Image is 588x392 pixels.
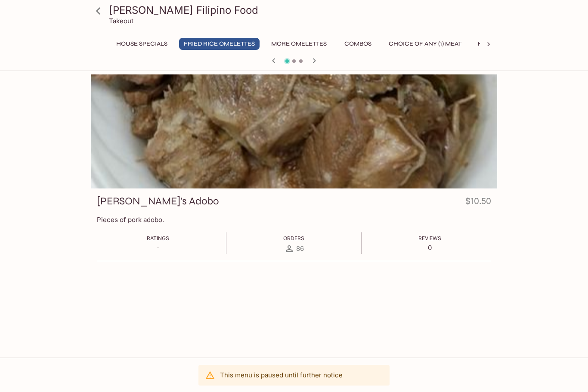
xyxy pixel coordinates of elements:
[418,235,441,241] span: Reviews
[179,38,260,50] button: Fried Rice Omelettes
[384,38,466,50] button: Choice of Any (1) Meat
[338,38,377,50] button: Combos
[220,371,343,379] p: This menu is paused until further notice
[97,216,491,224] p: Pieces of pork adobo.
[418,244,441,252] p: 0
[473,38,515,50] button: Hotcakes
[147,244,169,252] p: -
[266,38,331,50] button: More Omelettes
[97,194,219,208] h3: [PERSON_NAME]'s Adobo
[91,74,497,188] div: Julie's Adobo
[111,38,172,50] button: House Specials
[147,235,169,241] span: Ratings
[465,194,491,211] h4: $10.50
[283,235,304,241] span: Orders
[296,244,304,253] span: 86
[109,3,494,17] h3: [PERSON_NAME] Filipino Food
[109,17,133,25] p: Takeout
